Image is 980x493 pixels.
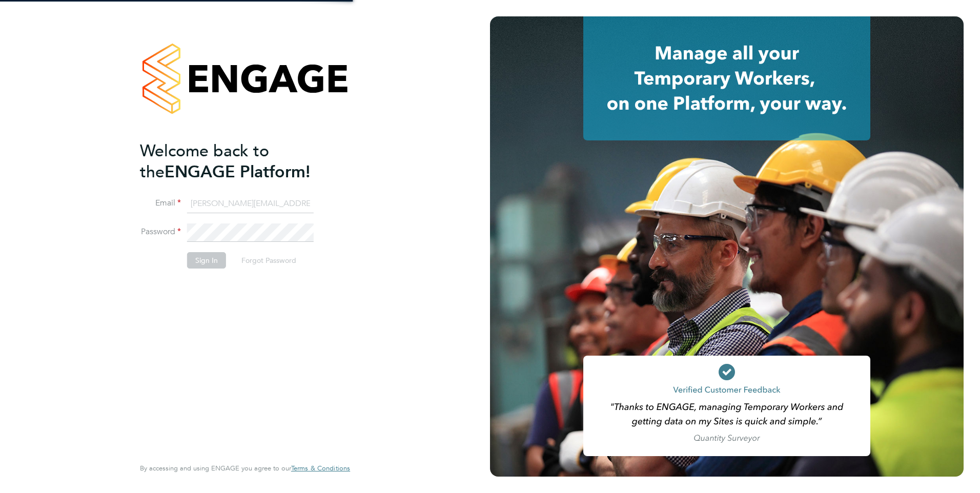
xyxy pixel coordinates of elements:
span: Welcome back to the [140,141,269,182]
span: By accessing and using ENGAGE you agree to our [140,464,350,473]
button: Sign In [187,252,226,269]
h2: ENGAGE Platform! [140,140,340,182]
label: Password [140,227,181,237]
button: Forgot Password [233,252,304,269]
input: Enter your work email... [187,195,314,213]
a: Terms & Conditions [291,464,350,473]
label: Email [140,198,181,209]
span: Terms & Conditions [291,464,350,473]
